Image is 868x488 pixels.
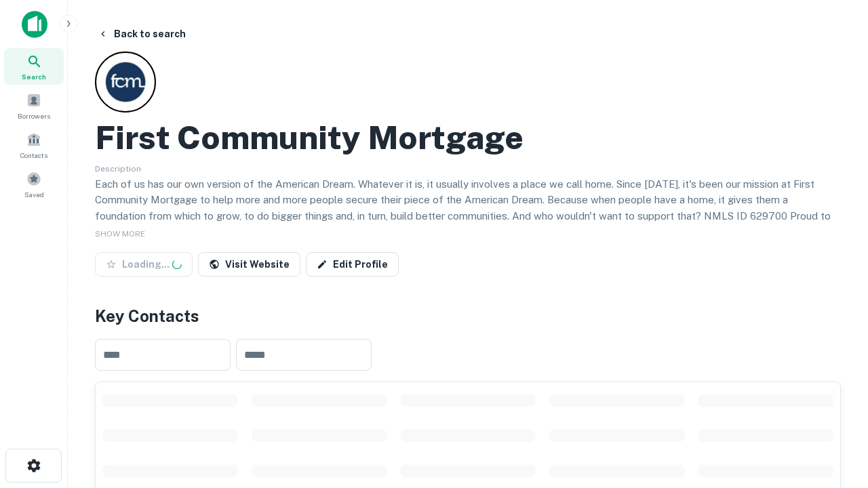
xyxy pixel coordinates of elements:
span: Search [22,71,46,82]
a: Contacts [4,127,64,163]
span: Description [95,164,141,174]
a: Borrowers [4,87,64,124]
a: Saved [4,166,64,203]
button: Back to search [92,22,191,46]
span: Contacts [20,150,47,161]
span: SHOW MORE [95,229,145,239]
a: Visit Website [198,252,300,277]
h4: Key Contacts [95,304,841,328]
h2: First Community Mortgage [95,118,524,157]
a: Edit Profile [306,252,399,277]
a: Search [4,48,64,85]
span: Borrowers [18,110,50,121]
span: Saved [24,189,44,200]
iframe: Chat Widget [800,336,868,401]
img: capitalize-icon.png [22,11,47,38]
p: Each of us has our own version of the American Dream. Whatever it is, it usually involves a place... [95,176,841,240]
